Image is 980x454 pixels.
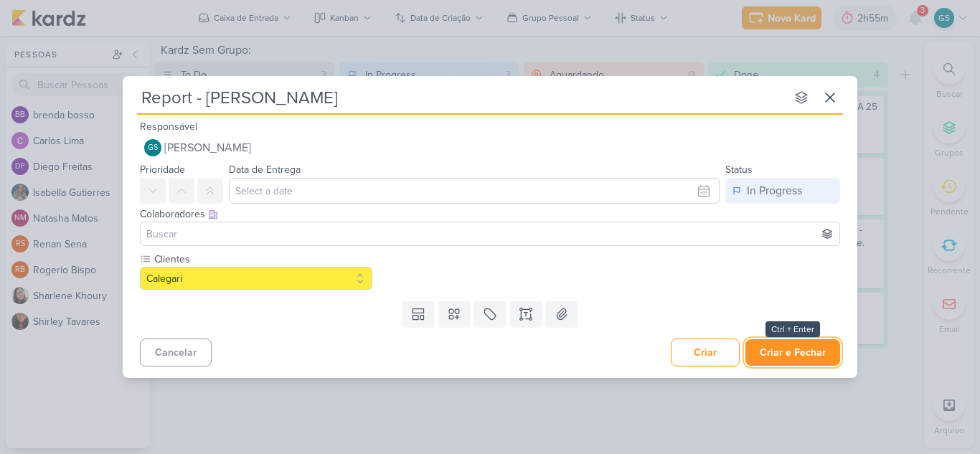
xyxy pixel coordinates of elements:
div: Colaboradores [140,207,840,222]
label: Data de Entrega [229,164,301,176]
input: Kard Sem Título [137,85,786,110]
button: Cancelar [140,339,212,366]
div: Ctrl + Enter [765,321,820,337]
label: Prioridade [140,164,185,176]
input: Buscar [143,225,837,242]
p: GS [148,144,158,152]
button: Criar [671,339,740,366]
label: Responsável [140,120,197,133]
span: [PERSON_NAME] [164,139,251,156]
label: Clientes [153,252,372,267]
button: GS [PERSON_NAME] [140,135,840,161]
button: Criar e Fechar [745,339,840,366]
div: Guilherme Santos [144,139,161,156]
div: In Progress [747,182,802,199]
input: Select a date [229,178,720,204]
label: Status [725,164,753,176]
button: Calegari [140,267,372,290]
button: In Progress [725,178,840,204]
